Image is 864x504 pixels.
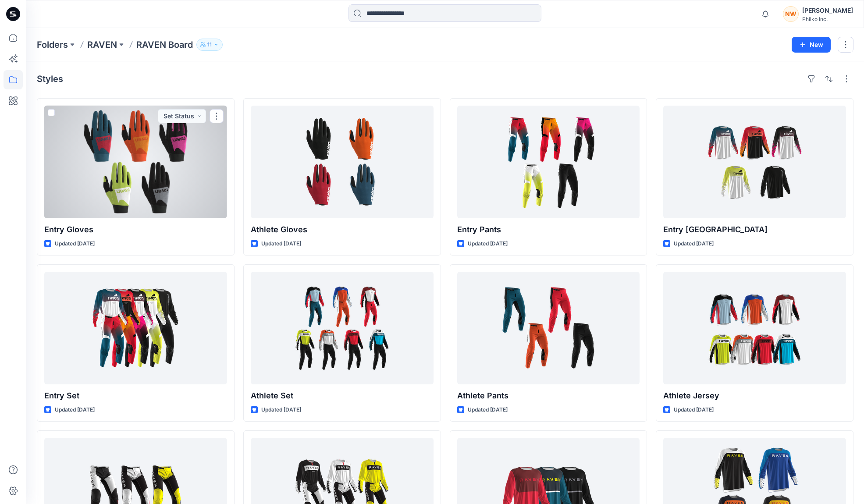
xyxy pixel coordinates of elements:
[457,224,640,236] p: Entry Pants
[37,74,63,84] h4: Styles
[783,6,799,22] div: NW
[468,405,508,415] p: Updated [DATE]
[457,272,640,384] a: Athlete Pants
[251,390,434,402] p: Athlete Set
[55,239,95,248] p: Updated [DATE]
[136,39,193,51] p: RAVEN Board
[207,40,212,50] p: 11
[802,16,853,22] div: Philko Inc.
[251,272,434,384] a: Athlete Set
[87,39,117,51] a: RAVEN
[251,224,434,236] p: Athlete Gloves
[674,239,714,248] p: Updated [DATE]
[468,239,508,248] p: Updated [DATE]
[261,405,301,415] p: Updated [DATE]
[802,5,853,16] div: [PERSON_NAME]
[457,390,640,402] p: Athlete Pants
[44,224,227,236] p: Entry Gloves
[663,224,846,236] p: Entry [GEOGRAPHIC_DATA]
[44,272,227,384] a: Entry Set
[251,106,434,218] a: Athlete Gloves
[457,106,640,218] a: Entry Pants
[196,39,223,51] button: 11
[663,106,846,218] a: Entry Jersey
[663,390,846,402] p: Athlete Jersey
[44,106,227,218] a: Entry Gloves
[37,39,68,51] a: Folders
[55,405,95,415] p: Updated [DATE]
[44,390,227,402] p: Entry Set
[674,405,714,415] p: Updated [DATE]
[663,272,846,384] a: Athlete Jersey
[792,37,831,53] button: New
[261,239,301,248] p: Updated [DATE]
